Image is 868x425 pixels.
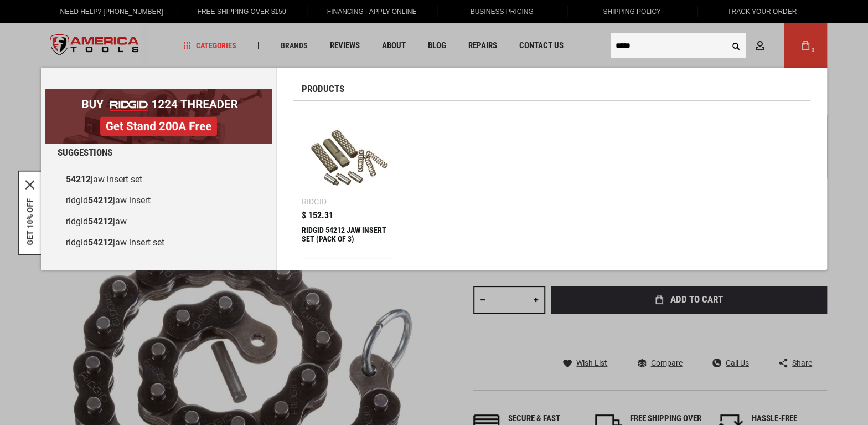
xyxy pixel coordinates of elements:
span: Products [302,84,344,94]
img: RIDGID 54212 JAW INSERT SET (PACK OF 3) [307,115,390,197]
img: BOGO: Buy RIDGID® 1224 Threader, Get Stand 200A Free! [45,89,272,144]
svg: close icon [25,180,34,189]
span: Brands [281,42,308,49]
a: Categories [178,38,241,53]
div: RIDGID 54212 JAW INSERT SET (PACK OF 3) [302,226,395,252]
b: 54212 [88,195,113,206]
span: Suggestions [58,148,112,157]
b: 54212 [88,216,113,227]
a: ridgid54212jaw insert [58,190,260,211]
a: Brands [276,38,313,53]
b: 54212 [88,237,113,248]
p: Chat now [15,17,125,25]
b: 54212 [66,174,91,185]
span: $ 152.31 [302,211,333,220]
button: Search [725,35,746,56]
div: Ridgid [302,198,327,206]
a: RIDGID 54212 JAW INSERT SET (PACK OF 3) Ridgid $ 152.31 RIDGID 54212 JAW INSERT SET (PACK OF 3) [302,109,395,258]
span: Categories [183,42,236,49]
button: Open LiveChat chat widget [127,14,141,28]
button: GET 10% OFF [25,198,34,245]
button: Close [25,180,34,189]
a: ridgid54212jaw insert set [58,232,260,253]
a: 54212jaw insert set [58,169,260,190]
a: BOGO: Buy RIDGID® 1224 Threader, Get Stand 200A Free! [45,89,272,97]
a: ridgid54212jaw [58,211,260,232]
